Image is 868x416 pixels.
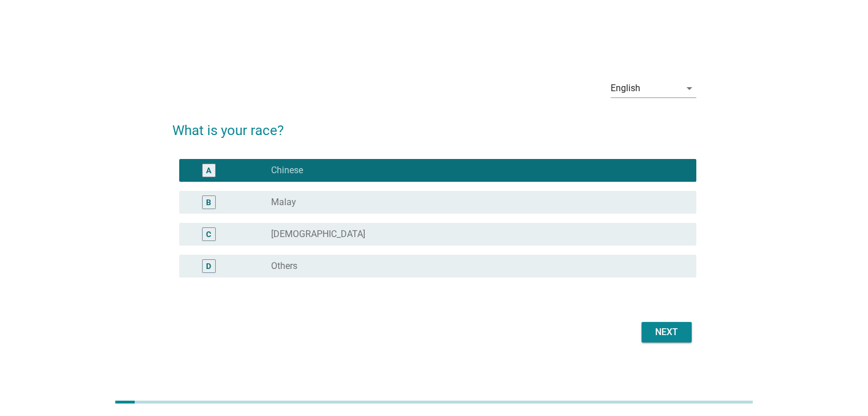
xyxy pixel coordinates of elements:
[641,322,692,342] button: Next
[206,197,211,209] div: B
[206,260,211,272] div: D
[172,109,696,141] h2: What is your race?
[271,197,296,208] label: Malay
[206,229,211,240] div: C
[611,83,640,93] div: English
[651,325,683,339] div: Next
[271,229,365,240] label: [DEMOGRAPHIC_DATA]
[271,165,303,176] label: Chinese
[206,165,211,177] div: A
[683,81,696,95] i: arrow_drop_down
[271,260,297,272] label: Others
